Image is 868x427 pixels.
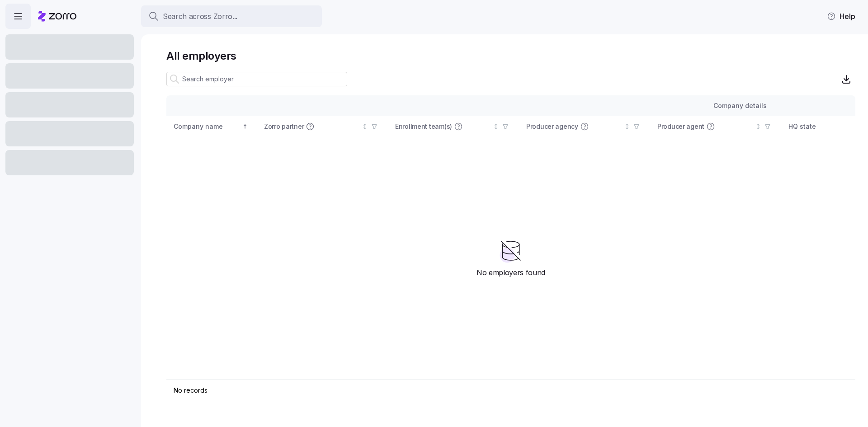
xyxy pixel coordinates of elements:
div: Not sorted [624,123,630,130]
span: Help [827,11,855,22]
span: Enrollment team(s) [395,122,452,131]
th: Producer agencyNot sorted [519,116,650,137]
div: Company name [174,122,241,131]
th: Zorro partnerNot sorted [257,116,388,137]
span: Search across Zorro... [163,11,237,22]
span: Producer agency [526,122,578,131]
button: Search across Zorro... [141,5,322,27]
input: Search employer [166,72,347,86]
span: Zorro partner [264,122,304,131]
span: No employers found [476,267,545,278]
th: Enrollment team(s)Not sorted [388,116,519,137]
div: Sorted ascending [242,123,248,130]
span: Producer agent [657,122,704,131]
div: Not sorted [755,123,761,130]
div: Not sorted [493,123,499,130]
th: Producer agentNot sorted [650,116,781,137]
th: Company nameSorted ascending [166,116,257,137]
div: No records [174,386,771,395]
button: Help [820,7,863,25]
div: Not sorted [362,123,368,130]
h1: All employers [166,49,855,63]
